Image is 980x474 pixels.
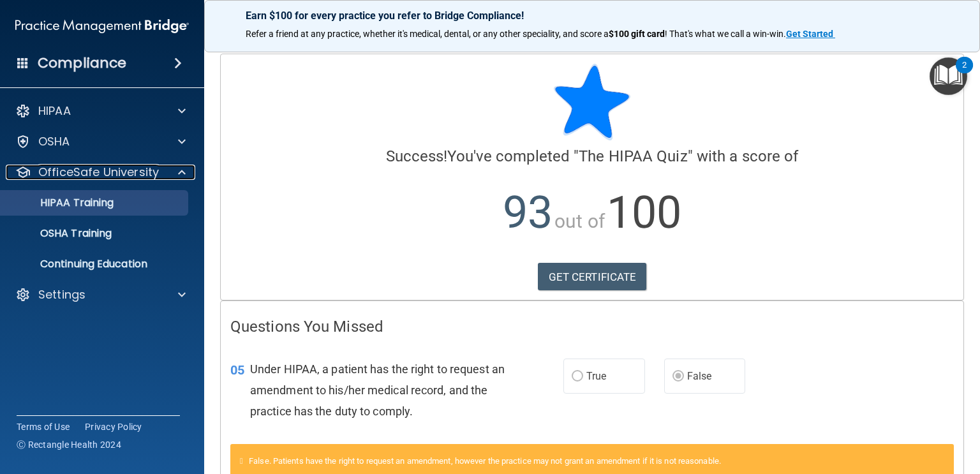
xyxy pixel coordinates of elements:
span: False. Patients have the right to request an amendment, however the practice may not grant an ame... [249,456,721,466]
a: Terms of Use [17,420,70,433]
span: ! That's what we call a win-win. [665,29,786,39]
p: Earn $100 for every practice you refer to Bridge Compliance! [246,10,939,22]
input: True [572,372,583,381]
span: Refer a friend at any practice, whether it's medical, dental, or any other speciality, and score a [246,29,609,39]
p: Continuing Education [8,258,182,270]
span: False [687,370,712,382]
p: OSHA Training [8,227,112,240]
a: Settings [15,287,186,302]
span: Ⓒ Rectangle Health 2024 [17,438,121,451]
img: PMB logo [15,13,189,39]
span: 05 [230,362,244,378]
h4: Compliance [38,54,126,72]
button: Open Resource Center, 2 new notifications [930,57,967,95]
div: 2 [962,65,967,82]
h4: You've completed " " with a score of [230,148,954,165]
span: The HIPAA Quiz [579,147,687,165]
a: OSHA [15,134,186,149]
p: HIPAA Training [8,196,114,209]
span: Under HIPAA, a patient has the right to request an amendment to his/her medical record, and the p... [250,362,505,418]
p: HIPAA [38,103,71,119]
p: OSHA [38,134,70,149]
input: False [672,372,684,381]
p: Settings [38,287,85,302]
a: Get Started [786,29,835,39]
span: Success! [386,147,448,165]
strong: Get Started [786,29,833,39]
img: blue-star-rounded.9d042014.png [554,64,630,140]
h4: Questions You Missed [230,318,954,335]
span: True [586,370,606,382]
a: OfficeSafe University [15,165,186,180]
p: OfficeSafe University [38,165,159,180]
span: out of [554,210,605,232]
strong: $100 gift card [609,29,665,39]
a: GET CERTIFICATE [538,263,647,291]
span: 93 [503,186,553,239]
a: HIPAA [15,103,186,119]
span: 100 [607,186,681,239]
a: Privacy Policy [85,420,142,433]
